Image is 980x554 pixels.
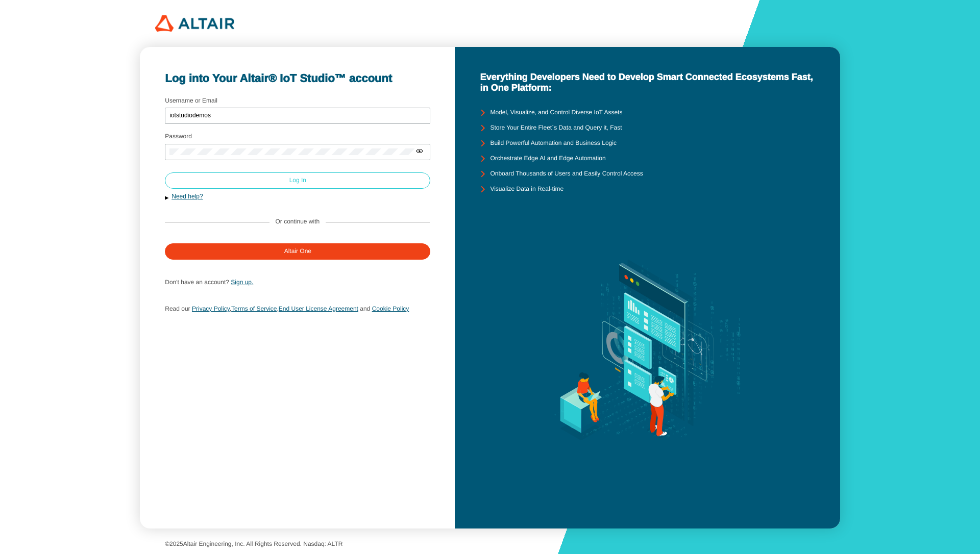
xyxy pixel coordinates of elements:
[231,305,277,312] a: Terms of Service
[171,193,203,200] a: Need help?
[165,305,190,312] span: Read our
[169,540,183,547] span: 2025
[490,140,616,147] unity-typography: Build Powerful Automation and Business Logic
[165,541,815,548] p: © Altair Engineering, Inc. All Rights Reserved. Nasdaq: ALTR
[192,305,230,312] a: Privacy Policy
[490,124,622,132] unity-typography: Store Your Entire Fleet`s Data and Query it, Fast
[490,170,643,178] unity-typography: Onboard Thousands of Users and Easily Control Access
[490,109,622,116] unity-typography: Model, Visualize, and Control Diverse IoT Assets
[231,279,253,286] a: Sign up.
[538,197,756,503] img: background.svg
[279,305,358,312] a: End User License Agreement
[165,72,430,85] unity-typography: Log into Your Altair® IoT Studio™ account
[165,193,430,202] button: Need help?
[165,279,229,286] span: Don't have an account?
[372,305,409,312] a: Cookie Policy
[155,15,234,32] img: 320px-Altair_logo.png
[490,155,605,162] unity-typography: Orchestrate Edge AI and Edge Automation
[360,305,370,312] span: and
[480,72,815,93] unity-typography: Everything Developers Need to Develop Smart Connected Ecosystems Fast, in One Platform:
[276,218,320,225] label: Or continue with
[165,97,217,104] label: Username or Email
[165,302,430,315] p: , ,
[490,186,563,193] unity-typography: Visualize Data in Real-time
[165,133,192,140] label: Password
